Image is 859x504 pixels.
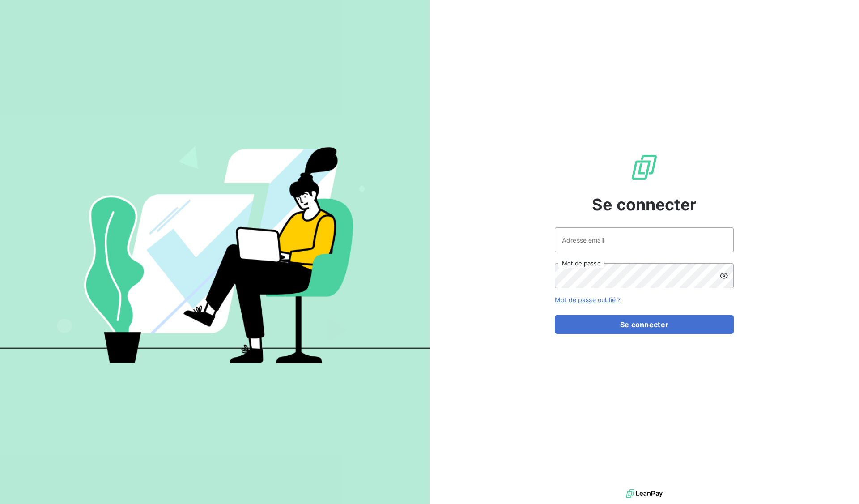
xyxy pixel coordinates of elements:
a: Mot de passe oublié ? [555,296,621,303]
img: Logo LeanPay [630,153,659,182]
img: logo [626,487,663,500]
span: Se connecter [592,192,697,217]
input: placeholder [555,227,734,252]
button: Se connecter [555,315,734,334]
